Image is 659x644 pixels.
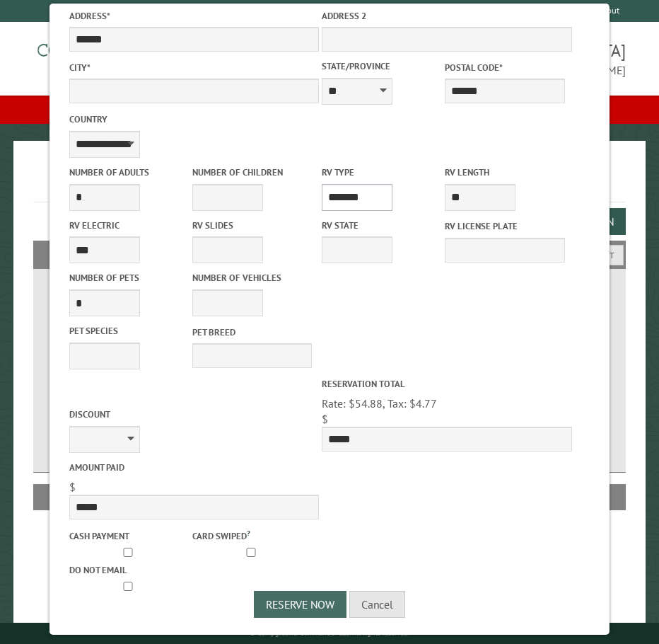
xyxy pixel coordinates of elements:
[192,271,312,284] label: Number of Vehicles
[69,408,319,421] label: Discount
[322,219,442,232] label: RV State
[322,412,328,426] span: $
[254,591,346,618] button: Reserve Now
[69,563,189,577] label: Do not email
[69,461,319,474] label: Amount paid
[192,219,312,232] label: RV Slides
[69,219,189,232] label: RV Electric
[322,396,437,410] span: Rate: $54.88, Tax: $4.77
[192,326,312,339] label: Pet breed
[322,377,571,391] label: Reservation Total
[322,59,442,73] label: State/Province
[445,166,565,179] label: RV Length
[33,163,626,202] h1: Reservations
[69,113,319,126] label: Country
[322,166,442,179] label: RV Type
[322,9,571,23] label: Address 2
[33,241,626,268] h2: Filters
[33,28,210,83] img: Campground Commander
[69,166,189,179] label: Number of Adults
[250,628,409,638] small: © Campground Commander LLC. All rights reserved.
[246,528,250,538] a: ?
[69,529,189,543] label: Cash payment
[445,61,565,74] label: Postal Code
[192,166,312,179] label: Number of Children
[69,324,189,338] label: Pet species
[40,484,96,510] th: Site
[69,9,319,23] label: Address
[349,591,405,618] button: Cancel
[69,480,76,494] span: $
[192,527,312,543] label: Card swiped
[69,271,189,284] label: Number of Pets
[445,219,565,233] label: RV License Plate
[69,61,319,74] label: City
